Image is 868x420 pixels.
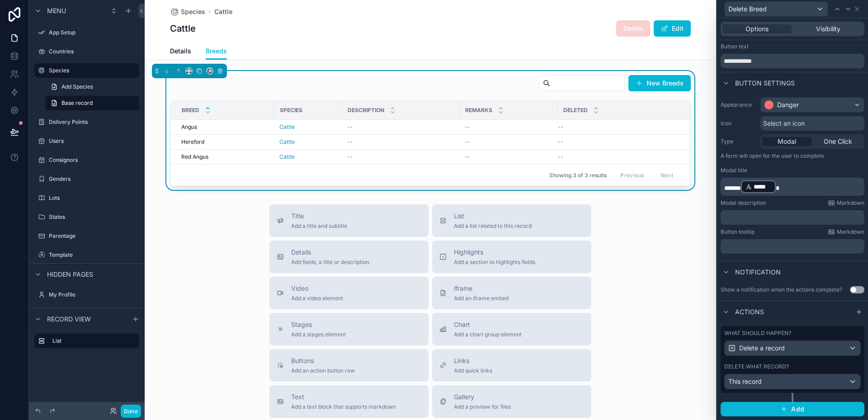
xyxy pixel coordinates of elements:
span: Showing 3 of 3 results [549,172,607,179]
span: Add [791,405,804,413]
a: States [34,210,139,224]
span: Breed [182,107,199,114]
label: Species [49,67,134,74]
div: scrollable content [721,210,864,225]
label: Template [49,251,137,259]
span: Species [181,7,205,16]
button: LinksAdd quick links [432,349,591,382]
span: List [454,212,532,221]
button: Edit [654,20,691,37]
button: Add [721,402,864,416]
label: Appearance [721,101,757,109]
a: Cattle [279,153,295,160]
span: Modal [778,137,796,146]
a: Cattle [279,138,295,146]
span: Record view [47,315,91,324]
a: Delivery Points [34,115,139,129]
span: Details [170,47,191,56]
span: Add quick links [454,367,492,374]
a: Lots [34,191,139,205]
span: Add a chart group element [454,331,522,338]
button: ChartAdd a chart group element [432,313,591,345]
span: Delete a record [739,344,785,353]
a: -- [558,123,679,131]
label: Genders [49,175,137,183]
a: Cattle [279,123,336,131]
span: -- [558,153,563,160]
button: GalleryAdd a preview for files [432,385,591,418]
button: TextAdd a text block that supports markdown [269,385,429,418]
button: New Breeds [628,75,691,91]
a: Cattle [279,123,295,131]
p: A form will open for the user to complete [721,152,864,163]
a: Angus [181,123,269,131]
a: App Setup [34,25,139,40]
label: Delivery Points [49,118,137,126]
a: Cattle [214,7,232,16]
label: Parentage [49,232,137,240]
span: -- [558,123,563,131]
a: -- [347,153,454,160]
label: Consignors [49,156,137,164]
span: Add an iframe embed [454,295,509,302]
span: Options [745,24,769,33]
a: -- [558,138,679,146]
span: This record [728,377,762,386]
label: Button tooltip [721,228,755,236]
label: My Profile [49,291,137,298]
span: Buttons [291,356,355,365]
div: scrollable content [721,178,864,196]
span: -- [347,138,353,146]
button: Delete Breed [724,1,828,17]
a: Users [34,134,139,148]
label: Button text [721,43,749,50]
span: Species [280,107,302,114]
span: -- [465,123,470,131]
label: Modal title [721,167,747,174]
span: Video [291,284,343,293]
label: Countries [49,48,137,55]
span: Markdown [837,199,864,207]
span: Angus [181,123,197,131]
span: Deleted [563,107,588,114]
span: Links [454,356,492,365]
button: This record [724,374,861,389]
span: Add a stages element [291,331,346,338]
a: Parentage [34,229,139,243]
span: Delete Breed [728,5,767,14]
div: scrollable content [721,239,864,254]
button: ButtonsAdd an action button row [269,349,429,382]
span: Markdown [837,228,864,236]
button: TitleAdd a title and subtitle [269,204,429,237]
span: Hereford [181,138,204,146]
span: Remarks [465,107,492,114]
span: Add a text block that supports markdown [291,403,396,411]
span: Add an action button row [291,367,355,374]
span: -- [347,153,353,160]
button: Done [121,405,141,418]
span: Gallery [454,392,511,401]
a: Species [170,7,205,16]
label: Lots [49,194,137,202]
div: Danger [777,100,799,109]
a: Template [34,248,139,262]
span: Red Angus [181,153,208,160]
button: DetailsAdd fields, a title or description [269,241,429,273]
label: App Setup [49,29,137,36]
a: Details [170,43,191,61]
label: What should happen? [724,330,791,337]
span: Add a preview for files [454,403,511,411]
span: -- [558,138,563,146]
a: Cattle [279,153,336,160]
a: Countries [34,44,139,59]
a: -- [558,153,679,160]
span: Details [291,248,369,257]
a: -- [465,138,552,146]
a: Base record [45,96,139,110]
a: My Profile [34,288,139,302]
a: -- [347,123,454,131]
